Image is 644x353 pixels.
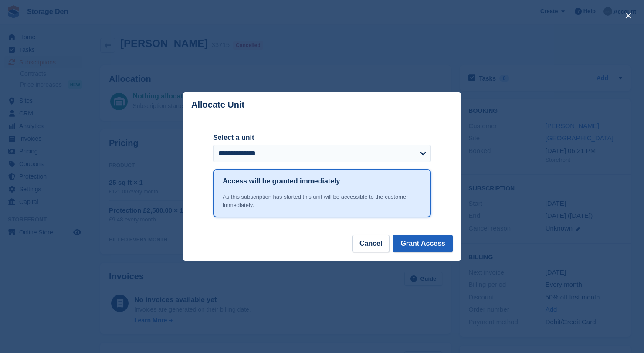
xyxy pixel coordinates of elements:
button: Cancel [352,235,390,252]
button: Grant Access [393,235,453,252]
button: close [621,9,635,23]
p: Allocate Unit [191,100,244,110]
div: As this subscription has started this unit will be accessible to the customer immediately. [223,193,421,210]
h1: Access will be granted immediately [223,176,340,187]
label: Select a unit [213,132,431,143]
